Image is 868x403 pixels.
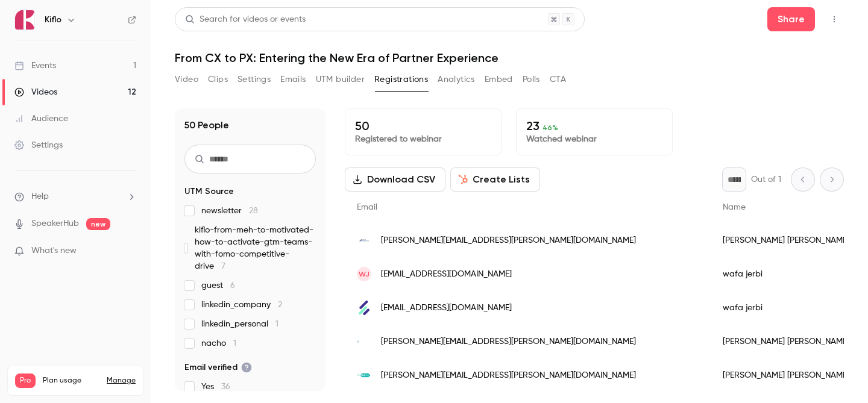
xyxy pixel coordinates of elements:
[230,281,235,290] span: 6
[825,10,844,29] button: Top Bar Actions
[45,14,61,26] h6: Kiflo
[357,368,371,383] img: mymetasoftware.com
[751,173,781,186] p: Out of 1
[381,268,512,281] span: [EMAIL_ADDRESS][DOMAIN_NAME]
[195,224,316,272] span: kiflo-from-meh-to-motivated-how-to-activate-gtm-teams-with-fomo-competitive-drive
[221,262,225,270] span: 7
[485,70,513,89] button: Embed
[31,217,79,230] a: SpeakerHub
[233,339,236,348] span: 1
[201,381,230,393] span: Yes
[201,205,258,217] span: newsletter
[275,320,278,328] span: 1
[201,337,236,349] span: nacho
[359,269,370,280] span: wj
[355,119,491,133] p: 50
[107,376,136,386] a: Manage
[31,245,77,257] span: What's new
[526,119,662,133] p: 23
[14,86,57,98] div: Videos
[14,190,136,203] li: help-dropdown-opener
[175,70,198,89] button: Video
[767,7,815,31] button: Share
[374,70,428,89] button: Registrations
[381,336,636,348] span: [PERSON_NAME][EMAIL_ADDRESS][PERSON_NAME][DOMAIN_NAME]
[550,70,566,89] button: CTA
[381,234,636,247] span: [PERSON_NAME][EMAIL_ADDRESS][PERSON_NAME][DOMAIN_NAME]
[316,70,365,89] button: UTM builder
[31,190,49,203] span: Help
[201,280,235,292] span: guest
[345,167,445,192] button: Download CSV
[14,113,68,125] div: Audience
[381,302,512,314] span: [EMAIL_ADDRESS][DOMAIN_NAME]
[357,233,371,248] img: partner-perspectives.com
[381,369,636,382] span: [PERSON_NAME][EMAIL_ADDRESS][PERSON_NAME][DOMAIN_NAME]
[201,318,278,330] span: linkedin_personal
[723,203,746,211] span: Name
[184,118,229,133] h1: 50 People
[122,246,136,257] iframe: Noticeable Trigger
[249,207,258,215] span: 28
[185,13,306,26] div: Search for videos or events
[357,340,371,343] img: expensepoint.com
[280,70,306,89] button: Emails
[526,133,662,145] p: Watched webinar
[357,203,377,211] span: Email
[221,383,230,391] span: 36
[86,218,110,230] span: new
[450,167,540,192] button: Create Lists
[15,10,34,30] img: Kiflo
[15,373,36,388] span: Pro
[542,123,558,132] span: 46 %
[278,301,282,309] span: 2
[237,70,271,89] button: Settings
[201,299,282,311] span: linkedin_company
[184,186,234,198] span: UTM Source
[208,70,228,89] button: Clips
[14,60,56,72] div: Events
[523,70,540,89] button: Polls
[438,70,475,89] button: Analytics
[14,139,63,151] div: Settings
[355,133,491,145] p: Registered to webinar
[184,361,252,373] span: Email verified
[357,301,371,315] img: ekyo.app
[175,51,844,65] h1: From CX to PX: Entering the New Era of Partner Experience
[43,376,99,386] span: Plan usage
